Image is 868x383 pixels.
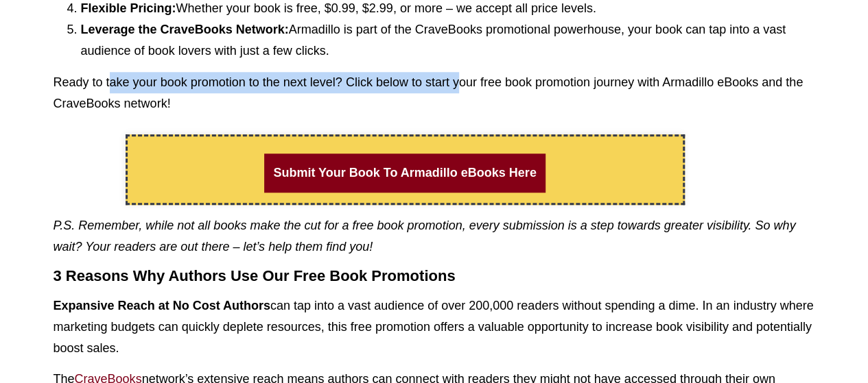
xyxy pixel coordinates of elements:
[54,72,815,114] p: Ready to take your book promotion to the next level? Click below to start your free book promotio...
[81,1,176,15] strong: Flexible Pricing:
[54,295,815,358] p: can tap into a vast audience of over 200,000 readers without spending a dime. In an industry wher...
[54,267,456,284] strong: 3 Reasons Why Authors Use Our Free Book Promotions
[264,153,545,193] a: Submit Your Book To Armadillo eBooks Here
[81,23,289,36] strong: Leverage the CraveBooks Network:
[54,219,796,254] em: P.S. Remember, while not all books make the cut for a free book promotion, every submission is a ...
[54,299,270,312] strong: Expansive Reach at No Cost Authors
[81,19,815,61] li: Armadillo is part of the CraveBooks promotional powerhouse, your book can tap into a vast audienc...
